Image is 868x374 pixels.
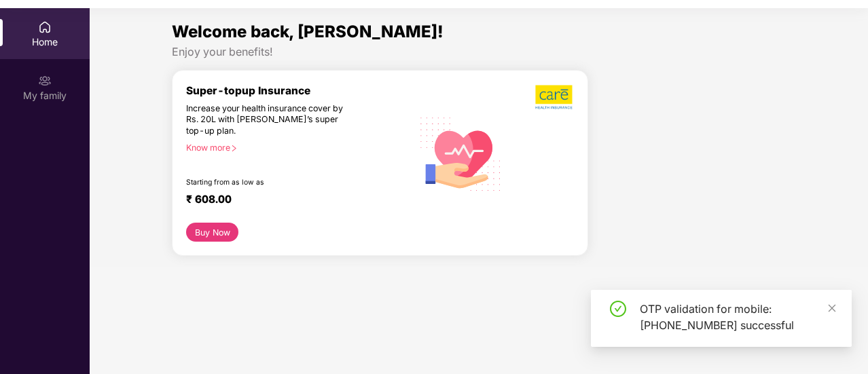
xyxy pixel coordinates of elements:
[610,301,626,317] span: check-circle
[186,178,355,187] div: Starting from as low as
[186,103,354,137] div: Increase your health insurance cover by Rs. 20L with [PERSON_NAME]’s super top-up plan.
[535,84,574,110] img: b5dec4f62d2307b9de63beb79f102df3.png
[230,145,238,152] span: right
[172,22,444,41] span: Welcome back, [PERSON_NAME]!
[186,143,404,152] div: Know more
[186,84,412,97] div: Super-topup Insurance
[38,74,52,88] img: svg+xml;base64,PHN2ZyB3aWR0aD0iMjAiIGhlaWdodD0iMjAiIHZpZXdCb3g9IjAgMCAyMCAyMCIgZmlsbD0ibm9uZSIgeG...
[827,303,837,313] span: close
[412,104,509,202] img: svg+xml;base64,PHN2ZyB4bWxucz0iaHR0cDovL3d3dy53My5vcmcvMjAwMC9zdmciIHhtbG5zOnhsaW5rPSJodHRwOi8vd3...
[172,45,786,59] div: Enjoy your benefits!
[186,193,399,209] div: ₹ 608.00
[38,20,52,34] img: svg+xml;base64,PHN2ZyBpZD0iSG9tZSIgeG1sbnM9Imh0dHA6Ly93d3cudzMub3JnLzIwMDAvc3ZnIiB3aWR0aD0iMjAiIG...
[640,301,835,333] div: OTP validation for mobile: [PHONE_NUMBER] successful
[186,223,238,242] button: Buy Now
